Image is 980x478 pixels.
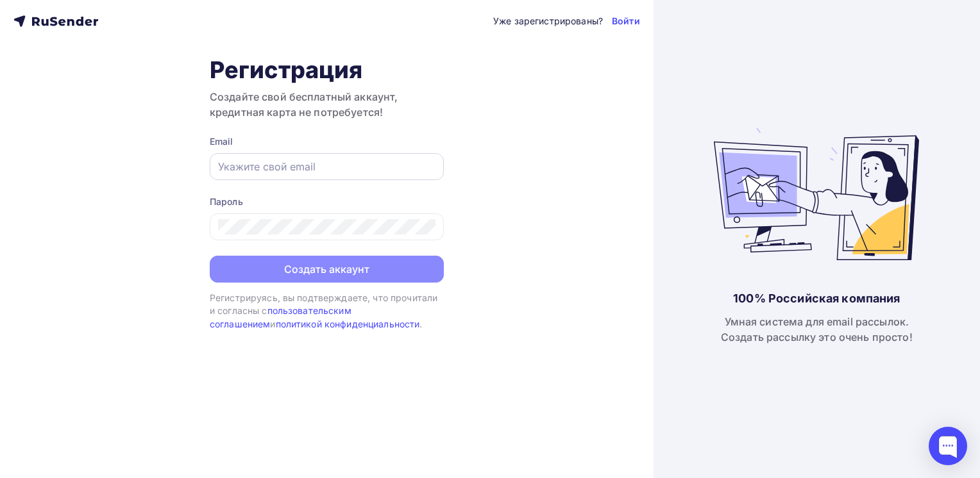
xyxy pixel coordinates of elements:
input: Укажите свой email [218,159,435,174]
div: Уже зарегистрированы? [493,15,603,28]
div: Умная система для email рассылок. Создать рассылку это очень просто! [721,314,913,345]
a: пользовательским соглашением [210,305,351,329]
a: политикой конфиденциальности [276,318,420,329]
div: 100% Российская компания [733,291,900,306]
h1: Регистрация [210,56,444,84]
button: Создать аккаунт [210,256,444,283]
h3: Создайте свой бесплатный аккаунт, кредитная карта не потребуется! [210,89,444,120]
div: Пароль [210,195,444,208]
a: Войти [612,15,640,28]
div: Регистрируясь, вы подтверждаете, что прочитали и согласны с и . [210,292,444,331]
div: Email [210,135,444,148]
